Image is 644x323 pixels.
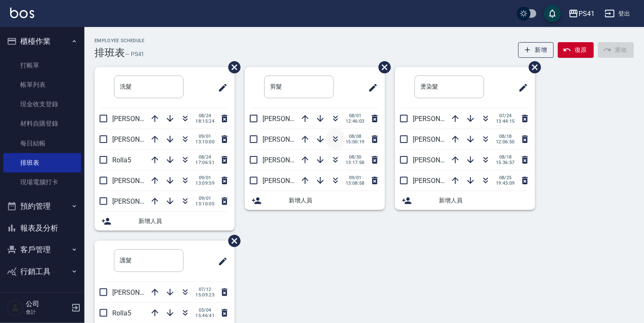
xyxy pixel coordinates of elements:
[195,180,214,186] span: 13:09:59
[195,307,214,313] span: 03/04
[112,156,131,164] span: Rolla5
[3,195,81,217] button: 預約管理
[222,55,242,80] span: 刪除班表
[10,8,34,18] img: Logo
[513,78,528,98] span: 修改班表的標題
[565,5,598,22] button: PS41
[112,135,167,143] span: [PERSON_NAME]2
[346,113,365,118] span: 08/01
[372,55,392,80] span: 刪除班表
[195,154,214,160] span: 08/24
[522,55,542,80] span: 刪除班表
[544,5,561,22] button: save
[601,6,634,22] button: 登出
[346,160,365,165] span: 13:17:58
[7,299,24,316] img: Person
[3,134,81,153] a: 每日結帳
[112,177,170,185] span: [PERSON_NAME]15
[3,30,81,52] button: 櫃檯作業
[496,180,515,186] span: 19:43:09
[195,139,214,145] span: 13:10:00
[496,139,515,145] span: 12:06:50
[496,113,515,118] span: 07/24
[195,196,214,201] span: 09/01
[125,50,145,59] h6: — PS41
[413,177,467,185] span: [PERSON_NAME]1
[95,212,235,231] div: 新增人員
[95,47,125,59] h3: 排班表
[363,78,378,98] span: 修改班表的標題
[26,300,69,308] h5: 公司
[195,118,214,124] span: 18:15:24
[95,38,145,43] h2: Employee Schedule
[3,114,81,133] a: 材料自購登錄
[414,75,484,98] input: 排版標題
[3,153,81,172] a: 排班表
[262,135,321,143] span: [PERSON_NAME]15
[496,160,515,165] span: 15:36:57
[195,134,214,139] span: 09/01
[262,156,317,164] span: [PERSON_NAME]9
[289,196,378,205] span: 新增人員
[262,177,317,185] span: [PERSON_NAME]1
[195,175,214,180] span: 09/01
[346,154,365,160] span: 08/30
[439,196,528,205] span: 新增人員
[195,287,214,292] span: 07/12
[3,56,81,75] a: 打帳單
[346,180,365,186] span: 13:08:58
[114,249,184,272] input: 排版標題
[496,134,515,139] span: 08/18
[3,94,81,114] a: 現金收支登錄
[496,118,515,124] span: 13:44:15
[112,309,131,317] span: Rolla5
[395,191,535,210] div: 新增人員
[3,172,81,192] a: 現場電腦打卡
[195,201,214,207] span: 13:10:05
[3,217,81,239] button: 報表及分析
[346,134,365,139] span: 08/08
[346,175,365,180] span: 09/01
[496,154,515,160] span: 08/18
[579,8,595,19] div: PS41
[496,175,515,180] span: 08/25
[3,75,81,94] a: 帳單列表
[3,239,81,261] button: 客戶管理
[213,251,228,272] span: 修改班表的標題
[346,118,365,124] span: 12:46:03
[195,313,214,318] span: 15:46:41
[264,75,334,98] input: 排版標題
[245,191,385,210] div: 新增人員
[213,78,228,98] span: 修改班表的標題
[114,75,184,98] input: 排版標題
[558,42,594,58] button: 復原
[413,156,467,164] span: [PERSON_NAME]9
[222,229,242,253] span: 刪除班表
[195,292,214,298] span: 15:09:23
[413,115,471,123] span: [PERSON_NAME]15
[195,160,214,165] span: 17:06:51
[262,115,317,123] span: [PERSON_NAME]2
[112,197,167,205] span: [PERSON_NAME]9
[112,115,167,123] span: [PERSON_NAME]1
[26,308,69,316] p: 會計
[3,261,81,283] button: 行銷工具
[195,113,214,118] span: 08/24
[346,139,365,145] span: 15:00:19
[138,217,228,226] span: 新增人員
[112,288,167,296] span: [PERSON_NAME]9
[413,135,467,143] span: [PERSON_NAME]2
[518,42,554,58] button: 新增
